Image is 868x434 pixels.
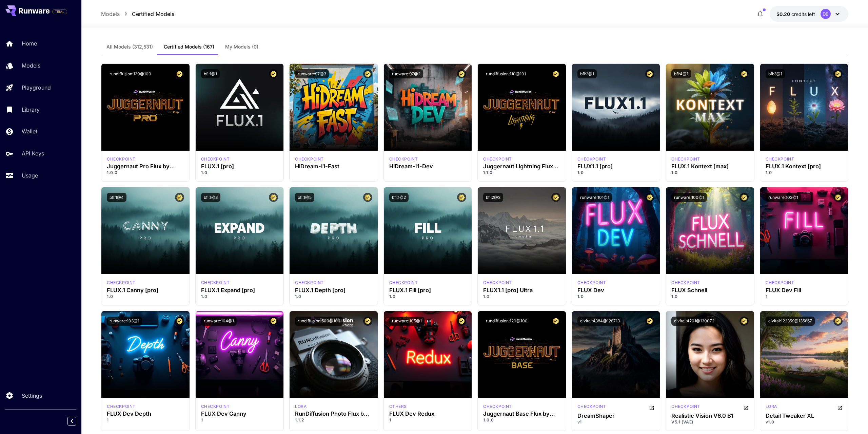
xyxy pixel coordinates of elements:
h3: FLUX.1 Kontext [max] [671,163,749,170]
h3: FLUX Dev Depth [107,411,184,417]
p: 1.0 [201,294,278,300]
span: credits left [791,11,815,17]
h3: FLUX Dev Redux [389,411,467,417]
div: fluxpro [295,280,324,286]
p: checkpoint [201,403,230,410]
a: Models [101,10,120,18]
button: Certified Model – Vetted for best performance and includes a commercial license. [363,69,372,78]
button: runware:102@1 [766,193,801,202]
button: Certified Model – Vetted for best performance and includes a commercial license. [175,69,184,78]
p: 1.0 [671,170,749,176]
div: Collapse sidebar [73,415,81,427]
button: Certified Model – Vetted for best performance and includes a commercial license. [457,193,466,202]
p: 1.0 [577,170,655,176]
button: civitai:4201@130072 [671,317,717,326]
h3: DreamShaper [577,413,655,419]
div: FLUX.1 D [483,403,512,410]
p: API Keys [22,149,44,157]
p: checkpoint [766,156,794,162]
button: Certified Model – Vetted for best performance and includes a commercial license. [739,317,749,326]
button: Certified Model – Vetted for best performance and includes a commercial license. [833,69,843,78]
p: 1.1.2 [295,417,372,423]
p: checkpoint [577,156,606,162]
div: fluxpro [201,280,230,286]
div: fluxpro [107,280,136,286]
button: Certified Model – Vetted for best performance and includes a commercial license. [645,69,654,78]
button: Open in CivitAI [837,403,843,412]
button: Certified Model – Vetted for best performance and includes a commercial license. [551,69,560,78]
button: Certified Model – Vetted for best performance and includes a commercial license. [833,193,843,202]
p: checkpoint [483,280,512,286]
button: Certified Model – Vetted for best performance and includes a commercial license. [739,69,749,78]
button: Certified Model – Vetted for best performance and includes a commercial license. [551,317,560,326]
div: HiDream-I1-Fast [295,163,372,170]
p: 1.0 [483,294,560,300]
button: Certified Model – Vetted for best performance and includes a commercial license. [269,317,278,326]
p: 1 [107,417,184,423]
h3: Juggernaut Pro Flux by RunDiffusion [107,163,184,170]
p: 1.0 [107,294,184,300]
div: FLUX.1 D [295,403,307,410]
h3: FLUX.1 [pro] [201,163,278,170]
p: checkpoint [201,156,230,162]
div: FLUX.1 D [107,403,136,410]
button: Certified Model – Vetted for best performance and includes a commercial license. [175,193,184,202]
p: Home [22,39,37,48]
div: HiDream Dev [389,156,418,162]
h3: FLUX Dev Canny [201,411,278,417]
p: Usage [22,171,38,180]
button: Open in CivitAI [649,403,654,412]
div: FLUX Dev [577,287,655,294]
p: Playground [22,83,51,92]
button: Certified Model – Vetted for best performance and includes a commercial license. [363,193,372,202]
p: Library [22,106,40,114]
p: 1.1.0 [483,170,560,176]
button: Certified Model – Vetted for best performance and includes a commercial license. [363,317,372,326]
h3: FLUX.1 Canny [pro] [107,287,184,294]
div: FLUX.1 D [107,156,136,162]
p: checkpoint [483,156,512,162]
span: Add your payment card to enable full platform functionality. [52,7,67,16]
div: FLUX.1 Kontext [max] [671,156,700,162]
div: FLUX1.1 [pro] [577,163,655,170]
p: checkpoint [107,403,136,410]
div: FLUX.1 D [577,280,606,286]
button: runware:97@3 [295,69,329,78]
p: 1.0 [766,170,843,176]
button: Certified Model – Vetted for best performance and includes a commercial license. [269,193,278,202]
button: rundiffusion:500@100 [295,317,343,326]
button: Certified Model – Vetted for best performance and includes a commercial license. [457,317,466,326]
p: 1 [201,417,278,423]
span: Certified Models (167) [164,44,214,50]
p: checkpoint [295,156,324,162]
div: SDXL 1.0 [766,403,777,412]
div: FLUX.1 D [483,156,512,162]
h3: FLUX.1 Depth [pro] [295,287,372,294]
div: Juggernaut Base Flux by RunDiffusion [483,411,560,417]
div: RunDiffusion Photo Flux by RunDiffusion [295,411,372,417]
div: FLUX.1 S [671,280,700,286]
span: TRIAL [53,9,67,14]
p: lora [766,403,777,410]
button: Certified Model – Vetted for best performance and includes a commercial license. [645,193,654,202]
p: V5.1 (VAE) [671,419,749,425]
button: Open in CivitAI [743,403,749,412]
p: v1 [577,419,655,425]
p: 1 [389,417,467,423]
div: fluxpro [577,156,606,162]
p: checkpoint [295,280,324,286]
h3: FLUX1.1 [pro] Ultra [483,287,560,294]
div: fluxpro [201,156,230,162]
p: v1.0 [766,419,843,425]
button: runware:100@1 [671,193,707,202]
button: rundiffusion:130@100 [107,69,154,78]
p: checkpoint [671,156,700,162]
div: FLUX Schnell [671,287,749,294]
div: Juggernaut Lightning Flux by RunDiffusion [483,163,560,170]
p: checkpoint [389,156,418,162]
